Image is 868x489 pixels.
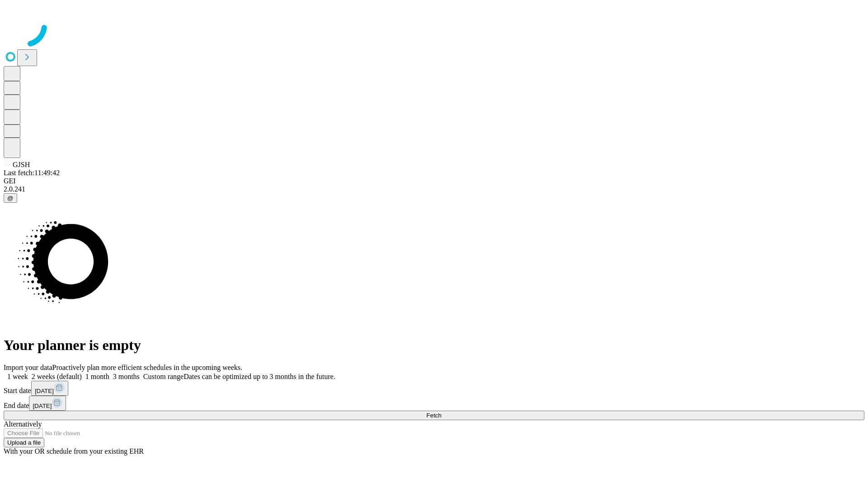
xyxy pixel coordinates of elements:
[13,161,30,168] span: GJSH
[143,373,184,380] span: Custom range
[85,373,109,380] span: 1 month
[4,381,864,396] div: Start date
[31,381,68,396] button: [DATE]
[4,177,864,185] div: GEI
[33,403,52,409] span: [DATE]
[113,373,140,380] span: 3 months
[4,396,864,411] div: End date
[4,193,17,203] button: @
[426,412,441,419] span: Fetch
[4,185,864,193] div: 2.0.241
[29,396,66,411] button: [DATE]
[32,373,82,380] span: 2 weeks (default)
[4,337,864,354] h1: Your planner is empty
[4,169,60,177] span: Last fetch: 11:49:42
[4,438,44,447] button: Upload a file
[4,411,864,420] button: Fetch
[184,373,335,380] span: Dates can be optimized up to 3 months in the future.
[7,195,14,201] span: @
[4,420,42,428] span: Alternatively
[7,373,28,380] span: 1 week
[52,364,242,371] span: Proactively plan more efficient schedules in the upcoming weeks.
[4,364,52,371] span: Import your data
[4,447,144,455] span: With your OR schedule from your existing EHR
[35,388,54,394] span: [DATE]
